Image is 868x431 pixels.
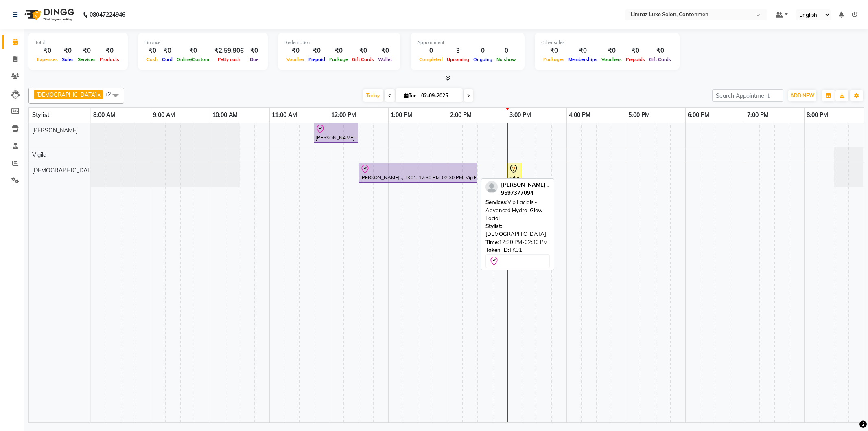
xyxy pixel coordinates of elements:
[494,46,518,55] div: 0
[284,57,306,62] span: Voucher
[566,46,599,55] div: ₹0
[327,46,350,55] div: ₹0
[105,91,117,97] span: +2
[376,57,394,62] span: Wallet
[35,46,60,55] div: ₹0
[626,109,652,121] a: 5:00 PM
[686,109,711,121] a: 6:00 PM
[350,46,376,55] div: ₹0
[541,39,673,46] div: Other sales
[445,46,471,55] div: 3
[97,91,101,98] a: x
[485,181,498,193] img: profile
[35,57,60,62] span: Expenses
[98,57,121,62] span: Products
[599,46,624,55] div: ₹0
[175,46,211,55] div: ₹0
[160,57,175,62] span: Card
[98,46,121,55] div: ₹0
[567,109,593,121] a: 4:00 PM
[485,222,550,238] div: [DEMOGRAPHIC_DATA]
[647,46,673,55] div: ₹0
[359,164,476,181] div: [PERSON_NAME] ., TK01, 12:30 PM-02:30 PM, Vip Facials - Advanced Hydra-Glow Facial
[485,238,550,246] div: 12:30 PM-02:30 PM
[284,46,306,55] div: ₹0
[624,46,647,55] div: ₹0
[494,57,518,62] span: No show
[541,46,566,55] div: ₹0
[566,57,599,62] span: Memberships
[160,46,175,55] div: ₹0
[32,127,78,134] span: [PERSON_NAME]
[417,39,518,46] div: Appointment
[60,46,76,55] div: ₹0
[76,57,98,62] span: Services
[363,89,383,102] span: Today
[284,39,394,46] div: Redemption
[485,199,542,221] span: Vip Facials - Advanced Hydra-Glow Facial
[210,109,240,121] a: 10:00 AM
[327,57,350,62] span: Package
[485,199,507,205] span: Services:
[248,57,260,62] span: Due
[216,57,243,62] span: Petty cash
[445,57,471,62] span: Upcoming
[175,57,211,62] span: Online/Custom
[144,46,160,55] div: ₹0
[745,109,771,121] a: 7:00 PM
[36,91,97,98] span: [DEMOGRAPHIC_DATA]
[805,109,830,121] a: 8:00 PM
[501,181,549,188] span: [PERSON_NAME] .
[647,57,673,62] span: Gift Cards
[788,90,816,101] button: ADD NEW
[60,57,76,62] span: Sales
[32,167,96,174] span: [DEMOGRAPHIC_DATA]
[471,57,494,62] span: Ongoing
[306,46,327,55] div: ₹0
[790,92,814,99] span: ADD NEW
[32,111,49,119] span: Stylist
[306,57,327,62] span: Prepaid
[91,109,117,121] a: 8:00 AM
[376,46,394,55] div: ₹0
[599,57,624,62] span: Vouchers
[485,246,550,254] div: TK01
[541,57,566,62] span: Packages
[76,46,98,55] div: ₹0
[624,57,647,62] span: Prepaids
[507,109,533,121] a: 3:00 PM
[501,189,549,197] div: 9597377094
[508,164,520,181] div: kalpana, TK02, 03:00 PM-03:15 PM, Pedicure - Signature
[144,57,160,62] span: Cash
[90,3,125,26] b: 08047224946
[32,151,46,158] span: Vigila
[712,89,783,102] input: Search Appointment
[419,90,459,102] input: 2025-09-02
[151,109,177,121] a: 9:00 AM
[247,46,261,55] div: ₹0
[485,239,499,245] span: Time:
[485,246,509,253] span: Token ID:
[270,109,299,121] a: 11:00 AM
[144,39,261,46] div: Finance
[448,109,474,121] a: 2:00 PM
[35,39,121,46] div: Total
[21,3,77,26] img: logo
[211,46,247,55] div: ₹2,59,906
[417,57,445,62] span: Completed
[417,46,445,55] div: 0
[402,92,419,99] span: Tue
[329,109,358,121] a: 12:00 PM
[471,46,494,55] div: 0
[350,57,376,62] span: Gift Cards
[315,124,357,141] div: [PERSON_NAME] ., TK01, 11:45 AM-12:30 PM, Styling - Top (Men)
[485,223,502,229] span: Stylist:
[389,109,414,121] a: 1:00 PM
